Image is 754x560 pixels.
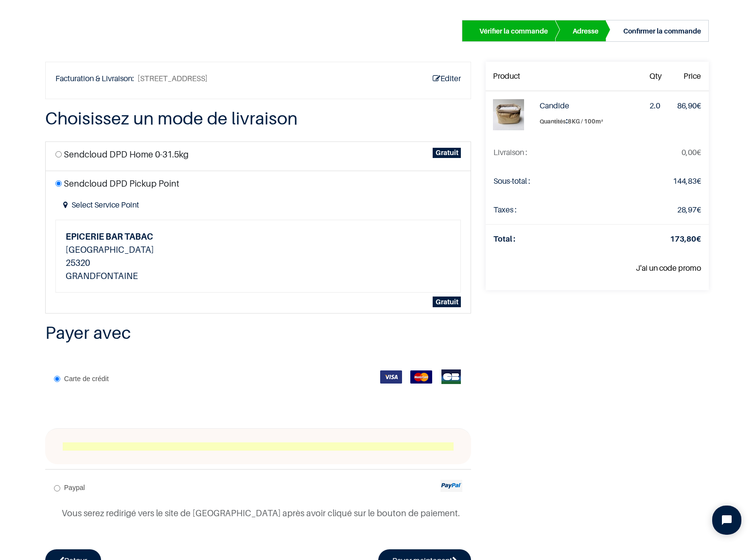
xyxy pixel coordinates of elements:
[642,62,669,91] th: Qty
[636,263,701,273] a: J'ai un code promo
[66,243,248,256] div: [GEOGRAPHIC_DATA]
[66,269,248,282] div: GRANDFONTAINE
[64,484,85,491] span: Paypal
[682,147,697,157] span: 0,00
[380,370,402,384] img: VISA
[649,99,662,112] div: 2.0
[568,118,603,125] span: 8KG / 100m²
[433,148,461,158] span: Gratuit
[63,442,454,451] iframe: Secure card payment input frame
[66,256,248,269] div: 25320
[62,507,462,520] p: Vous serez redirigé vers le site de [GEOGRAPHIC_DATA] après avoir cliqué sur le bouton de paiement.
[440,480,462,492] img: paypal
[64,375,109,383] span: Carte de crédit
[486,138,604,167] td: La livraison sera mise à jour après avoir choisi une nouvelle méthode de livraison
[682,147,701,157] span: €
[138,72,208,85] span: [STREET_ADDRESS]
[493,234,515,244] strong: Total :
[54,376,60,382] input: Carte de crédit
[573,25,598,37] div: Adresse
[677,101,701,110] span: €
[670,234,696,244] span: 173,80
[623,25,701,37] div: Confirmer la commande
[540,118,566,125] span: Quantités
[479,25,548,37] div: Vérifier la commande
[64,177,179,190] label: Sendcloud DPD Pickup Point
[670,234,701,244] strong: €
[410,370,432,384] img: MasterCard
[704,497,750,543] iframe: Tidio Chat
[540,114,634,127] label: :
[677,101,697,110] span: 86,90
[673,176,701,186] span: €
[486,62,532,91] th: Product
[55,73,136,83] b: Facturation & Livraison:
[433,72,461,85] a: Editer
[64,148,189,161] label: Sendcloud DPD Home 0-31.5kg
[677,205,701,214] span: €
[440,369,462,384] img: CB
[673,176,697,186] span: 144,83
[540,101,569,110] strong: Candide
[486,195,604,225] td: Taxes :
[486,167,604,195] td: Sous-total :
[54,485,60,491] input: Paypal
[669,62,709,91] th: Price
[66,231,153,242] b: EPICERIE BAR TABAC
[493,99,524,130] img: Candide (8KG / 100m²)
[433,297,461,307] span: Gratuit
[45,107,472,130] h3: Choisissez un mode de livraison
[45,321,472,344] h3: Payer avec
[55,194,147,216] button: Select Service Point
[677,205,697,214] span: 28,97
